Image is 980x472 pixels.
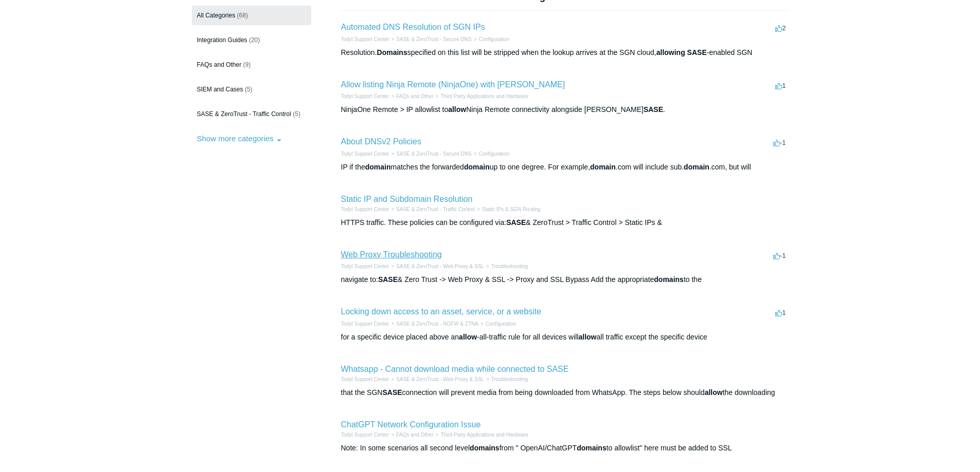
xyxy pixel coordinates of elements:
a: Third Party Applications and Hardware [440,93,528,99]
em: domain [684,163,709,171]
span: (20) [249,36,260,44]
li: SASE & ZeroTrust - Secure DNS [389,150,471,158]
span: Integration Guides [197,36,247,44]
em: allowing [656,48,685,56]
li: FAQs and Other [389,92,433,100]
div: navigate to: & Zero Trust -> Web Proxy & SSL -> Proxy and SSL Bypass Add the appropriate to the [341,274,789,285]
div: Note: In some scenarios all second level from " OpenAI/ChatGPT to allowlist" here must be added t... [341,443,789,454]
li: Todyl Support Center [341,205,389,213]
em: SASE [644,105,663,114]
a: SASE & ZeroTrust - Secure DNS [396,151,471,157]
span: -1 [773,139,786,146]
span: All Categories [197,12,236,19]
a: Todyl Support Center [341,376,389,382]
li: Static IPs & SGN Routing [475,205,540,213]
a: SASE & ZeroTrust - Traffic Control [396,206,475,212]
a: SASE & ZeroTrust - Secure DNS [396,36,471,42]
span: 2 [775,24,786,32]
span: 1 [775,309,786,316]
div: HTTPS traffic. These policies can be configured via: & ZeroTrust > Traffic Control > Static IPs & [341,217,789,228]
a: Troubleshooting [491,376,528,382]
li: Configuration [472,150,509,158]
a: Automated DNS Resolution of SGN IPs [341,23,485,31]
a: FAQs and Other (9) [192,55,311,74]
li: Todyl Support Center [341,320,389,328]
a: Troubleshooting [491,263,528,269]
a: Todyl Support Center [341,206,389,212]
em: SASE [382,388,402,397]
em: domains [470,444,500,452]
li: Todyl Support Center [341,262,389,270]
a: FAQs and Other [396,93,433,99]
span: (5) [245,86,253,93]
a: Todyl Support Center [341,151,389,157]
em: SASE [687,48,707,56]
li: Third Party Applications and Hardware [434,431,528,439]
a: About DNSv2 Policies [341,137,422,146]
span: (5) [293,110,300,118]
a: SASE & ZeroTrust - NGFW & ZTNA [396,321,478,327]
em: domains [577,444,607,452]
li: SASE & ZeroTrust - Secure DNS [389,35,471,43]
li: Troubleshooting [484,375,528,383]
a: SASE & ZeroTrust - Web Proxy & SSL [396,376,484,382]
li: SASE & ZeroTrust - Web Proxy & SSL [389,375,484,383]
li: Troubleshooting [484,262,528,270]
li: SASE & ZeroTrust - Web Proxy & SSL [389,262,484,270]
li: Configuration [472,35,509,43]
a: Third Party Applications and Hardware [440,432,528,438]
a: Configuration [478,151,509,157]
div: NinjaOne Remote > IP allowlist to Ninja Remote connectivity alongside [PERSON_NAME] . [341,104,789,115]
a: SASE & ZeroTrust - Web Proxy & SSL [396,263,484,269]
em: allow [448,105,466,114]
a: Whatsapp - Cannot download media while connected to SASE [341,365,569,373]
a: Locking down access to an asset, service, or a website [341,307,542,316]
span: SIEM and Cases [197,86,243,93]
a: Integration Guides (20) [192,30,311,50]
em: allow [578,333,596,341]
a: FAQs and Other [396,432,433,438]
span: (9) [243,61,251,68]
span: SASE & ZeroTrust - Traffic Control [197,110,291,118]
em: domains [654,275,684,284]
a: Todyl Support Center [341,93,389,99]
em: allow [705,388,723,397]
a: Todyl Support Center [341,36,389,42]
a: Web Proxy Troubleshooting [341,250,442,259]
span: (68) [237,12,248,19]
li: Todyl Support Center [341,431,389,439]
span: FAQs and Other [197,61,242,68]
em: domain [365,163,391,171]
a: Static IPs & SGN Routing [482,206,540,212]
li: FAQs and Other [389,431,433,439]
em: allow [459,333,477,341]
span: 1 [775,82,786,89]
a: SASE & ZeroTrust - Traffic Control (5) [192,104,311,124]
a: ChatGPT Network Configuration Issue [341,420,481,429]
a: Todyl Support Center [341,321,389,327]
div: for a specific device placed above an -all-traffic rule for all devices will all traffic except t... [341,332,789,343]
div: that the SGN connection will prevent media from being downloaded from WhatsApp. The steps below s... [341,387,789,398]
li: SASE & ZeroTrust - Traffic Control [389,205,475,213]
a: All Categories (68) [192,6,311,25]
li: SASE & ZeroTrust - NGFW & ZTNA [389,320,478,328]
div: IP if the matches the forwarded up to one degree. For example, .com will include sub. .com, but will [341,162,789,173]
li: Configuration [478,320,516,328]
em: domain [590,163,616,171]
li: Todyl Support Center [341,35,389,43]
a: SIEM and Cases (5) [192,80,311,99]
li: Todyl Support Center [341,92,389,100]
button: Show more categories [192,129,288,148]
li: Third Party Applications and Hardware [434,92,528,100]
span: -1 [773,252,786,259]
li: Todyl Support Center [341,375,389,383]
a: Todyl Support Center [341,432,389,438]
a: Configuration [486,321,516,327]
em: domain [464,163,490,171]
em: Domains [377,48,407,56]
a: Static IP and Subdomain Resolution [341,195,473,203]
li: Todyl Support Center [341,150,389,158]
a: Todyl Support Center [341,263,389,269]
em: SASE [506,218,526,226]
div: Resolution. specified on this list will be stripped when the lookup arrives at the SGN cloud, -en... [341,47,789,58]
